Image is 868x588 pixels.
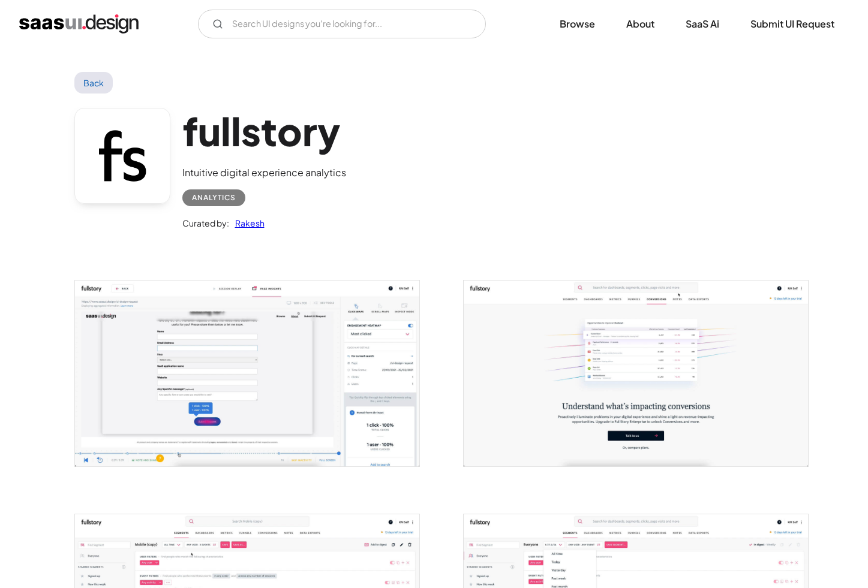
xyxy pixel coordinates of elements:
input: Search UI designs you're looking for... [198,10,486,38]
a: Browse [545,11,609,37]
a: About [612,11,669,37]
a: SaaS Ai [671,11,734,37]
a: Back [74,72,113,94]
a: home [19,14,139,34]
a: Rakesh [229,216,265,230]
a: open lightbox [464,281,808,466]
form: Email Form [198,10,486,38]
a: open lightbox [75,281,419,466]
div: Intuitive digital experience analytics [182,165,346,180]
h1: fullstory [182,108,346,154]
a: Submit UI Request [736,11,849,37]
div: Curated by: [182,216,229,230]
img: 603783c87438a81e86817071_fullstory%20conversion.jpg [464,281,808,466]
div: Analytics [192,191,236,205]
img: 603783c8d7931610949cd7ba_fullstory%20click%20map.jpg [75,281,419,466]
